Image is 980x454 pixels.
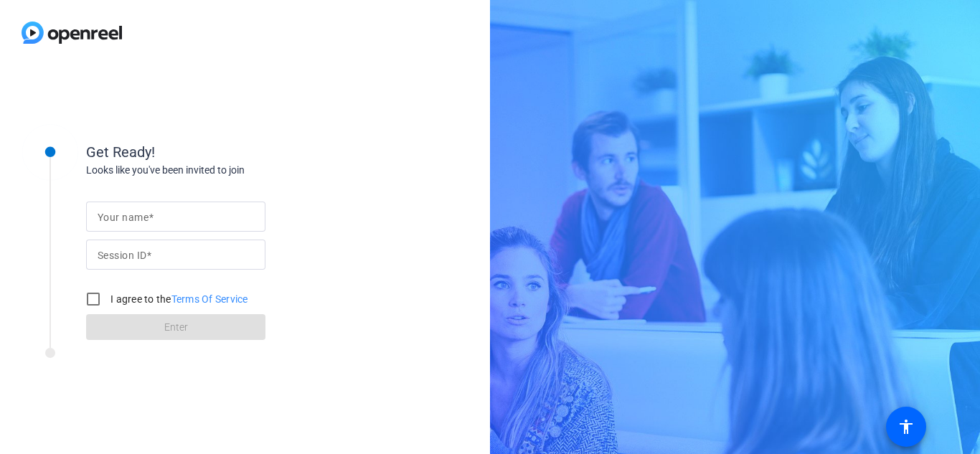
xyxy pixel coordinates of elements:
mat-label: Session ID [98,250,146,261]
a: Terms Of Service [171,293,248,305]
mat-label: Your name [98,212,149,223]
label: I agree to the [108,292,248,306]
div: Get Ready! [86,141,373,163]
div: Looks like you've been invited to join [86,163,373,178]
mat-icon: accessibility [897,418,915,435]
